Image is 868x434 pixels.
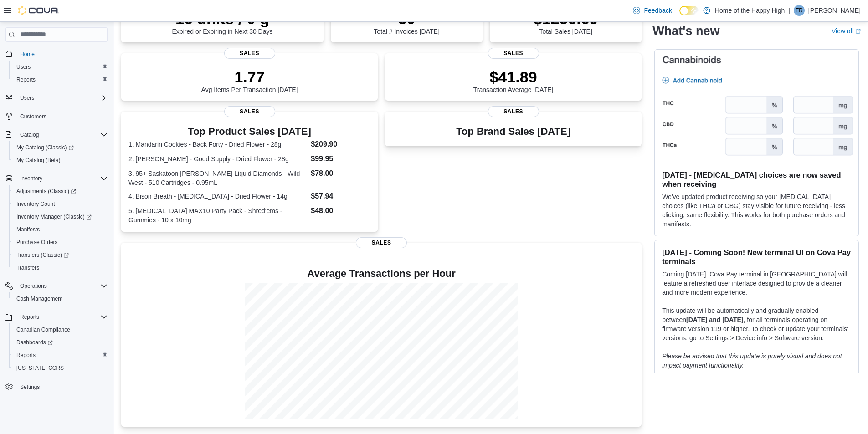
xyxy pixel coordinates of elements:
[9,73,111,86] button: Reports
[13,262,108,273] span: Transfers
[20,383,40,391] span: Settings
[13,186,108,197] span: Adjustments (Classic)
[662,192,851,229] p: We've updated product receiving so your [MEDICAL_DATA] choices (like THCa or CBG) stay visible fo...
[808,5,861,16] p: [PERSON_NAME]
[2,47,111,61] button: Home
[13,61,34,72] a: Users
[13,61,108,72] span: Users
[128,169,307,187] dt: 3. 95+ Saskatoon [PERSON_NAME] Liquid Diamonds - Wild West - 510 Cartridges - 0.95mL
[13,324,74,335] a: Canadian Compliance
[473,68,554,86] p: $41.89
[9,198,111,210] button: Inventory Count
[652,24,719,38] h2: What's new
[16,295,62,302] span: Cash Management
[13,363,108,373] span: Washington CCRS
[488,48,539,59] span: Sales
[13,211,108,222] span: Inventory Manager (Classic)
[715,5,785,16] p: Home of the Happy High
[16,49,38,60] a: Home
[16,364,64,372] span: [US_STATE] CCRS
[679,6,699,15] input: Dark Mode
[456,126,570,137] h3: Top Brand Sales [DATE]
[13,237,62,248] a: Purchase Orders
[9,261,111,274] button: Transfers
[488,106,539,117] span: Sales
[662,352,842,369] em: Please be advised that this update is purely visual and does not impact payment functionality.
[9,323,111,336] button: Canadian Compliance
[644,6,672,15] span: Feedback
[9,362,111,374] button: [US_STATE] CCRS
[311,191,370,202] dd: $57.94
[16,281,108,291] span: Operations
[16,311,43,322] button: Reports
[16,129,108,140] span: Catalog
[16,76,36,83] span: Reports
[13,237,108,248] span: Purchase Orders
[662,248,851,266] h3: [DATE] - Coming Soon! New terminal UI on Cova Pay terminals
[16,264,39,271] span: Transfers
[16,326,70,333] span: Canadian Compliance
[16,129,42,140] button: Catalog
[2,110,111,123] button: Customers
[20,131,39,138] span: Catalog
[16,339,53,346] span: Dashboards
[16,63,31,71] span: Users
[13,262,43,273] a: Transfers
[13,224,108,235] span: Manifests
[16,111,108,122] span: Customers
[13,350,108,361] span: Reports
[16,251,69,259] span: Transfers (Classic)
[13,293,108,304] span: Cash Management
[5,44,108,417] nav: Complex example
[662,270,851,297] p: Coming [DATE], Cova Pay terminal in [GEOGRAPHIC_DATA] will feature a refreshed user interface des...
[16,48,108,60] span: Home
[16,226,40,233] span: Manifests
[9,349,111,362] button: Reports
[9,236,111,249] button: Purchase Orders
[13,211,95,222] a: Inventory Manager (Classic)
[13,142,108,153] span: My Catalog (Classic)
[2,380,111,393] button: Settings
[13,250,108,260] span: Transfers (Classic)
[2,128,111,141] button: Catalog
[16,239,58,246] span: Purchase Orders
[9,223,111,236] button: Manifests
[473,68,554,93] div: Transaction Average [DATE]
[13,155,108,166] span: My Catalog (Beta)
[13,186,80,197] a: Adjustments (Classic)
[16,382,43,393] a: Settings
[788,5,790,16] p: |
[16,281,51,291] button: Operations
[13,74,39,85] a: Reports
[20,313,39,321] span: Reports
[13,74,108,85] span: Reports
[16,111,50,122] a: Customers
[629,1,675,20] a: Feedback
[128,192,307,201] dt: 4. Bison Breath - [MEDICAL_DATA] - Dried Flower - 14g
[128,206,307,225] dt: 5. [MEDICAL_DATA] MAX10 Party Pack - Shred'ems - Gummies - 10 x 10mg
[9,210,111,223] a: Inventory Manager (Classic)
[128,140,307,149] dt: 1. Mandarin Cookies - Back Forty - Dried Flower - 28g
[9,185,111,198] a: Adjustments (Classic)
[9,154,111,167] button: My Catalog (Beta)
[13,250,72,260] a: Transfers (Classic)
[16,92,108,103] span: Users
[13,337,56,348] a: Dashboards
[16,381,108,392] span: Settings
[13,324,108,335] span: Canadian Compliance
[794,5,805,16] div: Tayler Ross
[128,154,307,163] dt: 2. [PERSON_NAME] - Good Supply - Dried Flower - 28g
[20,175,42,182] span: Inventory
[20,113,46,120] span: Customers
[201,68,298,93] div: Avg Items Per Transaction [DATE]
[13,155,64,166] a: My Catalog (Beta)
[9,61,111,73] button: Users
[855,29,861,34] svg: External link
[16,144,74,151] span: My Catalog (Classic)
[311,205,370,216] dd: $48.00
[18,6,59,15] img: Cova
[20,282,47,290] span: Operations
[16,92,38,103] button: Users
[172,10,273,35] div: Expired or Expiring in Next 30 Days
